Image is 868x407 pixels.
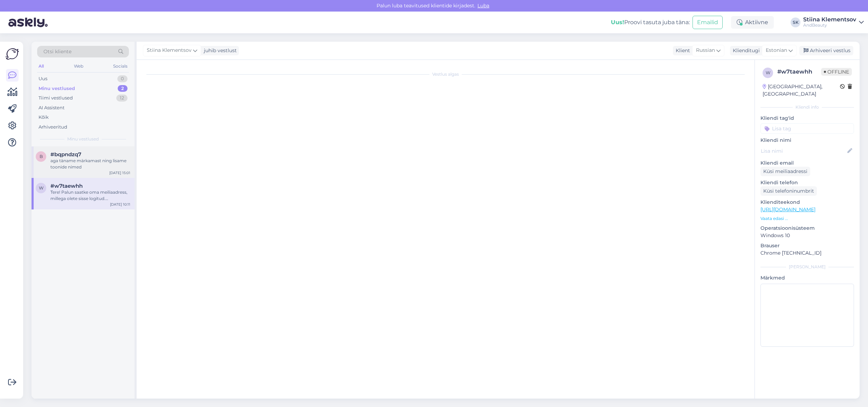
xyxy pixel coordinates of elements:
span: Russian [696,47,715,54]
div: All [37,62,45,71]
div: Vestlus algas [144,71,748,77]
div: AndBeauty [803,22,856,28]
div: Arhiveeritud [39,124,67,131]
div: Klienditugi [730,47,760,54]
span: w [39,185,43,191]
div: Socials [112,62,129,71]
div: Kõik [39,114,49,121]
div: Küsi telefoninumbrit [760,186,817,196]
div: [DATE] 15:01 [109,170,130,175]
div: Küsi meiliaadressi [760,167,810,176]
p: Märkmed [760,274,854,282]
div: AI Assistent [39,104,64,111]
div: Web [73,62,85,71]
span: Minu vestlused [67,136,99,142]
span: #w7taewhh [50,183,83,189]
input: Lisa tag [760,123,854,134]
div: Arhiveeri vestlus [799,46,853,55]
div: [PERSON_NAME] [760,264,854,270]
span: b [40,154,43,159]
span: w [766,70,770,75]
div: Stiina Klementsov [803,17,856,22]
div: Tiimi vestlused [39,95,73,102]
div: 12 [116,95,128,102]
span: Estonian [766,47,787,54]
p: Klienditeekond [760,199,854,206]
div: # w7taewhh [777,68,821,76]
p: Vaata edasi ... [760,215,854,222]
p: Kliendi nimi [760,137,854,144]
div: Proovi tasuta juba täna: [611,18,690,27]
p: Operatsioonisüsteem [760,225,854,232]
img: Askly Logo [6,47,19,61]
p: Chrome [TECHNICAL_ID] [760,249,854,257]
input: Lisa nimi [761,147,846,155]
span: Stiina Klementsov [147,47,192,54]
div: [DATE] 10:11 [110,202,130,207]
a: [URL][DOMAIN_NAME] [760,206,815,213]
span: Luba [475,2,491,9]
p: Kliendi tag'id [760,115,854,122]
div: Minu vestlused [39,85,75,92]
span: #bqpndzq7 [50,151,81,158]
div: 2 [118,85,128,92]
span: Otsi kliente [43,48,71,55]
p: Kliendi telefon [760,179,854,186]
div: [GEOGRAPHIC_DATA], [GEOGRAPHIC_DATA] [763,83,840,98]
div: SK [791,18,800,27]
p: Kliendi email [760,159,854,167]
span: Offline [821,68,852,76]
div: Aktiivne [731,16,774,29]
div: Tere! Palun saatke oma meiliaadress, millega olete sisse logitud. Tühjendame teie ostukorvi ja sa... [50,189,130,202]
div: Kliendi info [760,104,854,110]
button: Emailid [693,16,723,29]
b: Uus! [611,19,624,26]
p: Windows 10 [760,232,854,239]
div: aga täname märkamast ning lisame toonide nimed [50,158,130,170]
div: Klient [673,47,690,54]
div: 0 [117,75,128,82]
div: Uus [39,75,47,82]
a: Stiina KlementsovAndBeauty [803,17,864,28]
p: Brauser [760,242,854,249]
div: juhib vestlust [201,47,237,54]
